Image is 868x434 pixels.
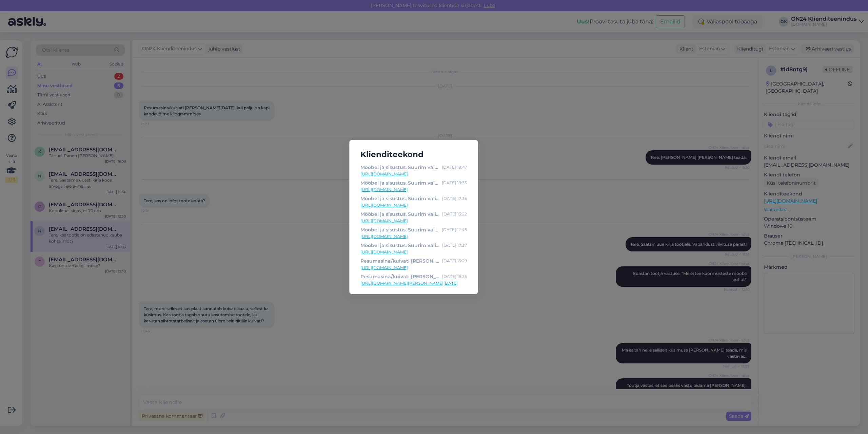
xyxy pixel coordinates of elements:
div: [DATE] 15:23 [442,273,467,280]
a: [URL][DOMAIN_NAME][PERSON_NAME][DATE] [360,280,467,286]
div: [DATE] 17:37 [442,242,467,249]
a: [URL][DOMAIN_NAME] [360,187,467,193]
a: [URL][DOMAIN_NAME] [360,233,467,240]
div: Mööbel ja sisustus. Suurim valik soodsate hindadega - [DOMAIN_NAME] Sisustuskaubamaja [360,164,439,171]
div: [DATE] 18:47 [442,164,467,171]
div: [DATE] 12:45 [442,226,467,233]
div: [DATE] 13:22 [442,210,467,218]
div: Pesumasina/kuivati [PERSON_NAME][DATE] TE-497962 - [DOMAIN_NAME] Sisustuskaubamaja [360,257,439,265]
a: [URL][DOMAIN_NAME] [360,249,467,255]
h5: Klienditeekond [355,148,472,161]
div: Mööbel ja sisustus. Suurim valik soodsate hindadega - [DOMAIN_NAME] Sisustuskaubamaja [360,242,439,249]
div: Mööbel ja sisustus. Suurim valik soodsate hindadega - [DOMAIN_NAME] Sisustuskaubamaja [360,226,439,233]
div: Pesumasina/kuivati [PERSON_NAME][DATE] TE-497962 - [DOMAIN_NAME] Sisustuskaubamaja [360,273,439,280]
a: [URL][DOMAIN_NAME] [360,171,467,177]
div: [DATE] 15:29 [442,257,467,265]
a: [URL][DOMAIN_NAME] [360,202,467,208]
div: Mööbel ja sisustus. Suurim valik soodsate hindadega - [DOMAIN_NAME] Sisustuskaubamaja [360,179,439,187]
div: [DATE] 18:33 [442,179,467,187]
div: Mööbel ja sisustus. Suurim valik soodsate hindadega - [DOMAIN_NAME] Sisustuskaubamaja [360,210,439,218]
div: [DATE] 17:35 [442,195,467,202]
a: [URL][DOMAIN_NAME] [360,218,467,224]
div: Mööbel ja sisustus. Suurim valik soodsate hindadega - [DOMAIN_NAME] Sisustuskaubamaja [360,195,439,202]
a: [URL][DOMAIN_NAME] [360,265,467,271]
